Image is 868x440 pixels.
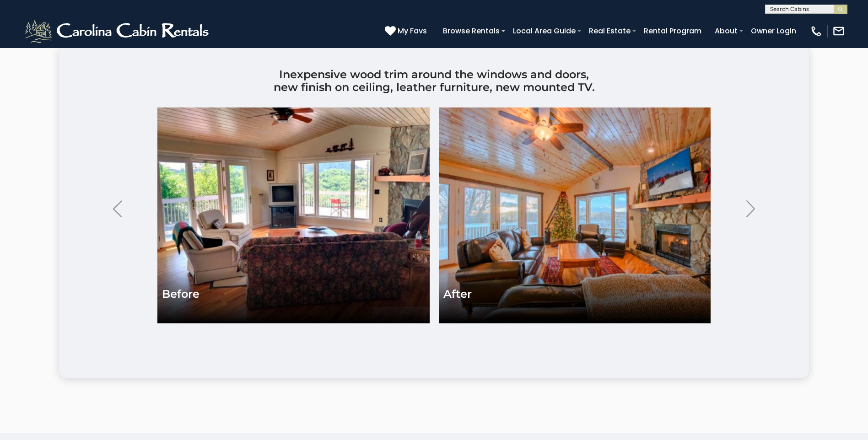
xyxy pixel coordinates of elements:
p: Before [162,288,199,300]
img: # [157,107,430,323]
a: Local Area Guide [508,23,580,39]
a: My Favs [385,25,429,37]
img: White-1-2.png [23,17,213,45]
p: After [443,288,472,300]
a: Real Estate [584,23,635,39]
a: # # Before After [157,107,711,323]
img: mail-regular-white.png [832,25,845,38]
span: My Favs [398,25,427,37]
img: # [439,107,711,323]
img: phone-regular-white.png [810,25,823,38]
a: About [710,23,742,39]
a: Owner Login [746,23,801,39]
img: arrow [746,200,755,217]
img: arrow [113,200,122,217]
h3: Inexpensive wood trim around the windows and doors, new finish on ceiling, leather furniture, new... [269,68,600,94]
button: Next [736,188,766,229]
a: Browse Rentals [438,23,504,39]
a: Rental Program [639,23,706,39]
button: Previous [102,188,132,229]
